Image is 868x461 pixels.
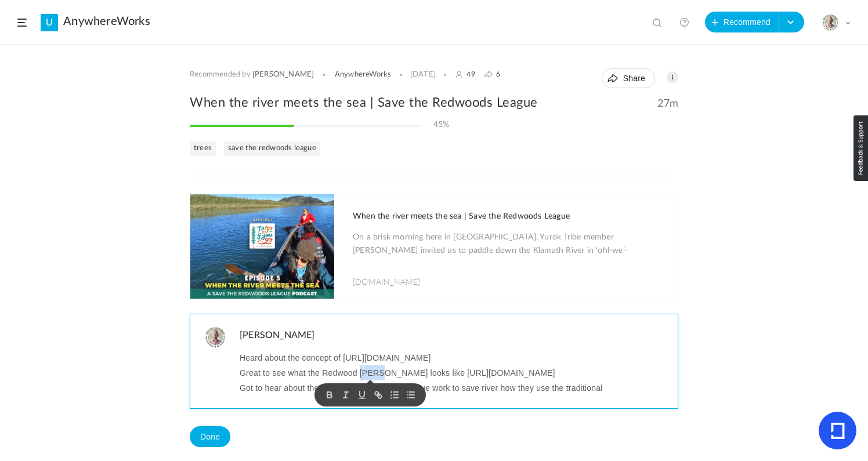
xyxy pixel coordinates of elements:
[224,141,320,156] li: save the redwoods league
[205,327,226,348] img: julia-s-version-gybnm-profile-picture-frame-2024-template-16.png
[190,70,251,79] span: Recommended by
[623,74,645,83] span: Share
[252,70,314,79] a: [PERSON_NAME]
[237,327,678,347] h4: [PERSON_NAME]
[433,120,450,130] div: %
[335,70,392,79] a: AnywhereWorks
[657,97,678,110] span: 27m
[190,94,678,111] h2: When the river meets the sea | Save the Redwoods League
[853,115,868,181] img: loop_feedback_btn.png
[240,380,669,395] p: Got to hear about the efforts of the tribe to continue work to save river how they use the tradit...
[190,426,230,447] button: Done
[602,68,655,88] button: Share
[822,14,838,31] img: julia-s-version-gybnm-profile-picture-frame-2024-template-16.png
[240,365,669,380] p: Great to see what the Redwood [PERSON_NAME] looks like [URL][DOMAIN_NAME]
[705,12,779,32] button: Recommend
[466,70,475,78] span: 49
[353,212,666,222] h1: When the river meets the sea | Save the Redwoods League
[190,194,334,299] img: s2e5a_banners_1400px_01.jpg
[240,350,669,365] p: Heard about the concept of [URL][DOMAIN_NAME]
[410,70,436,79] div: [DATE]
[496,70,500,78] span: 6
[41,14,58,31] a: U
[353,231,666,260] p: On a brisk morning here in [GEOGRAPHIC_DATA], Yurok Tribe member [PERSON_NAME] invited us to padd...
[353,275,421,287] span: [DOMAIN_NAME]
[433,121,443,129] span: 45
[63,14,150,28] a: AnywhereWorks
[190,194,678,299] a: When the river meets the sea | Save the Redwoods League On a brisk morning here in [GEOGRAPHIC_DA...
[190,141,216,156] li: trees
